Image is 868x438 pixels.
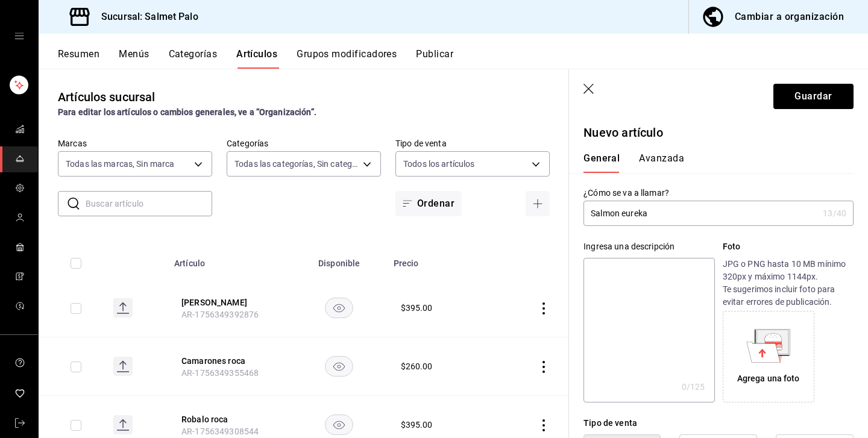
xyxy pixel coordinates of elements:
[181,368,259,378] span: AR-1756349355468
[401,302,433,314] div: $ 395.00
[737,372,800,385] div: Agrega una foto
[773,84,854,109] button: Guardar
[234,158,359,170] span: Todas las categorías, Sin categoría
[401,419,433,431] div: $ 395.00
[538,419,550,431] button: actions
[583,240,714,253] div: Ingresa una descripción
[58,48,868,69] div: navigation tabs
[181,427,259,436] span: AR-1756349308544
[538,361,550,373] button: actions
[169,48,218,69] button: Categorías
[416,48,453,69] button: Publicar
[726,314,811,399] div: Agrega una foto
[14,31,24,41] button: open drawer
[181,413,278,425] button: edit-product-location
[583,189,854,197] label: ¿Cómo se va a llamar?
[583,417,854,430] div: Tipo de venta
[181,296,278,308] button: edit-product-location
[325,415,353,435] button: availability-product
[583,152,620,173] button: General
[538,302,550,314] button: actions
[297,48,397,69] button: Grupos modificadores
[167,240,292,279] th: Artículo
[325,298,353,318] button: availability-product
[583,124,854,142] p: Nuevo artículo
[227,139,381,148] label: Categorías
[92,10,198,24] h3: Sucursal: Salmet Palo
[325,356,353,377] button: availability-product
[723,240,854,253] p: Foto
[583,152,839,173] div: navigation tabs
[723,258,854,308] p: JPG o PNG hasta 10 MB mínimo 320px y máximo 1144px. Te sugerimos incluir foto para evitar errores...
[395,191,462,216] button: Ordenar
[292,240,386,279] th: Disponible
[86,192,212,216] input: Buscar artículo
[181,355,278,367] button: edit-product-location
[181,310,259,319] span: AR-1756349392876
[682,381,705,393] div: 0 /125
[58,88,155,106] div: Artículos sucursal
[236,48,277,69] button: Artículos
[823,207,846,219] div: 13 /40
[639,152,684,173] button: Avanzada
[403,158,475,170] span: Todos los artículos
[58,139,212,148] label: Marcas
[395,139,550,148] label: Tipo de venta
[58,107,316,117] strong: Para editar los artículos o cambios generales, ve a “Organización”.
[66,158,175,170] span: Todas las marcas, Sin marca
[119,48,149,69] button: Menús
[735,8,844,25] div: Cambiar a organización
[401,360,433,372] div: $ 260.00
[386,240,494,279] th: Precio
[58,48,99,69] button: Resumen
